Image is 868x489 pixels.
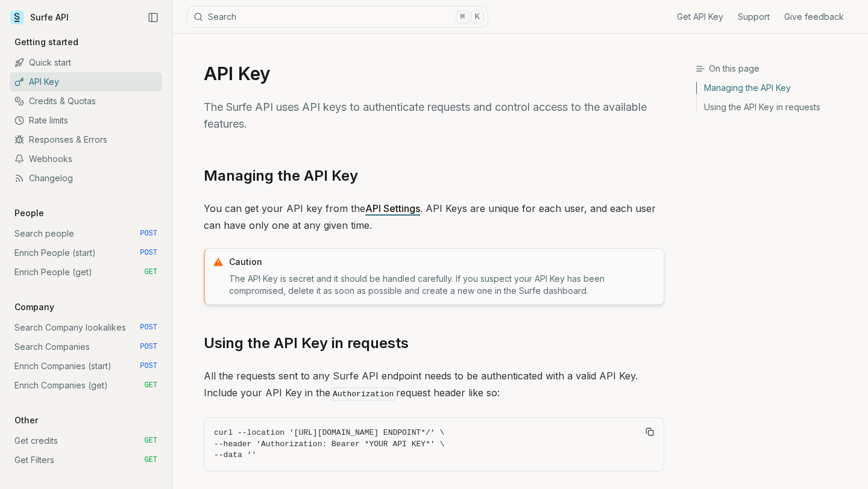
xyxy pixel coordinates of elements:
[10,376,162,395] a: Enrich Companies (get) GET
[140,248,157,258] span: POST
[140,323,157,332] span: POST
[10,207,49,219] p: People
[697,82,858,98] a: Managing the API Key
[10,431,162,450] a: Get credits GET
[330,387,396,401] code: Authorization
[738,11,770,23] a: Support
[144,267,157,277] span: GET
[10,169,162,188] a: Changelog
[10,8,69,26] a: Surfe API
[204,367,664,403] p: All the requests sent to any Surfe API endpoint needs to be authenticated with a valid API Key. I...
[140,361,157,371] span: POST
[456,10,469,23] kbd: ⌘
[204,200,664,234] p: You can get your API key from the . API Keys are unique for each user, and each user can have onl...
[214,428,654,461] code: curl --location '[URL][DOMAIN_NAME] ENDPOINT*/' \ --header 'Authorization: Bearer *YOUR API KEY*'...
[10,92,162,111] a: Credits & Quotas
[10,149,162,169] a: Webhooks
[144,381,157,390] span: GET
[10,53,162,72] a: Quick start
[10,414,43,426] p: Other
[696,63,858,75] h3: On this page
[144,436,157,446] span: GET
[10,357,162,376] a: Enrich Companies (start) POST
[677,11,723,23] a: Get API Key
[10,72,162,92] a: API Key
[641,423,659,441] button: Copy Text
[10,224,162,243] a: Search people POST
[144,8,162,26] button: Collapse Sidebar
[144,455,157,465] span: GET
[140,342,157,352] span: POST
[471,10,484,23] kbd: K
[229,273,656,297] p: The API Key is secret and it should be handled carefully. If you suspect your API Key has been co...
[697,98,858,113] a: Using the API Key in requests
[204,99,664,132] p: The Surfe API uses API keys to authenticate requests and control access to the available features.
[10,263,162,282] a: Enrich People (get) GET
[10,36,83,48] p: Getting started
[10,337,162,357] a: Search Companies POST
[10,130,162,149] a: Responses & Errors
[204,166,358,185] a: Managing the API Key
[10,301,59,313] p: Company
[10,450,162,470] a: Get Filters GET
[784,11,844,23] a: Give feedback
[10,111,162,130] a: Rate limits
[204,334,409,353] a: Using the API Key in requests
[10,318,162,337] a: Search Company lookalikes POST
[365,202,420,214] a: API Settings
[204,63,664,84] h1: API Key
[229,256,656,268] p: Caution
[10,243,162,263] a: Enrich People (start) POST
[140,229,157,238] span: POST
[187,6,488,28] button: Search⌘K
